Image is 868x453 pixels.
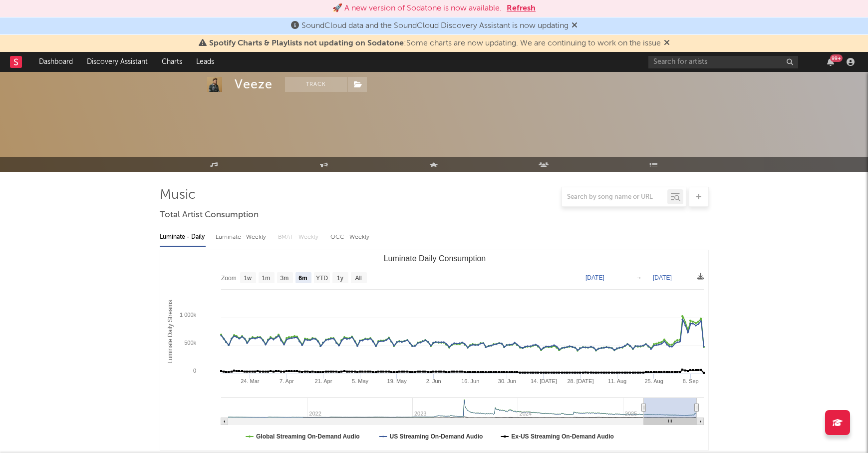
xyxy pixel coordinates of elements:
button: 99+ [827,58,834,66]
div: OCC - Weekly [330,229,370,246]
text: 1w [244,275,252,282]
text: 1 000k [179,312,196,318]
a: Leads [189,52,221,72]
button: Refresh [507,2,536,14]
text: 16. Jun [461,378,479,384]
div: 🚀 A new version of Sodatone is now available. [332,2,502,14]
text: 8. Sep [682,378,698,384]
a: Dashboard [32,52,80,72]
span: Spotify Charts & Playlists not updating on Sodatone [209,39,404,47]
text: Global Streaming On-Demand Audio [256,433,360,440]
text: 5. May [352,378,369,384]
text: Luminate Daily Consumption [383,254,486,263]
text: 19. May [387,378,407,384]
input: Search for artists [648,56,798,68]
text: 11. Aug [607,378,626,384]
text: → [636,274,642,281]
text: 6m [298,275,307,282]
a: Charts [155,52,189,72]
text: 2. Jun [426,378,441,384]
text: 1y [337,275,343,282]
svg: Luminate Daily Consumption [160,250,709,450]
text: 14. [DATE] [530,378,557,384]
text: 3m [280,275,289,282]
div: 99 + [830,54,843,62]
text: Zoom [221,275,237,282]
div: Veeze [235,77,273,92]
text: YTD [315,275,327,282]
text: 7. Apr [280,378,294,384]
text: 25. Aug [644,378,663,384]
a: Discovery Assistant [80,52,155,72]
button: Track [285,77,347,92]
span: SoundCloud data and the SoundCloud Discovery Assistant is now updating [301,22,569,30]
text: Ex-US Streaming On-Demand Audio [511,433,614,440]
text: US Streaming On-Demand Audio [389,433,483,440]
span: Dismiss [572,22,578,30]
div: Luminate - Weekly [216,229,268,246]
text: 1m [262,275,270,282]
text: 0 [193,368,196,374]
text: [DATE] [585,274,604,281]
text: 30. Jun [498,378,516,384]
text: 24. Mar [241,378,260,384]
div: Luminate - Daily [160,229,206,246]
span: Total Artist Consumption [160,209,259,221]
span: Dismiss [664,39,670,47]
input: Search by song name or URL [562,193,667,201]
text: Luminate Daily Streams [167,300,174,363]
text: 21. Apr [314,378,332,384]
text: 28. [DATE] [567,378,593,384]
text: 500k [184,340,196,346]
text: [DATE] [653,274,672,281]
span: : Some charts are now updating. We are continuing to work on the issue [209,39,661,47]
text: All [355,275,361,282]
